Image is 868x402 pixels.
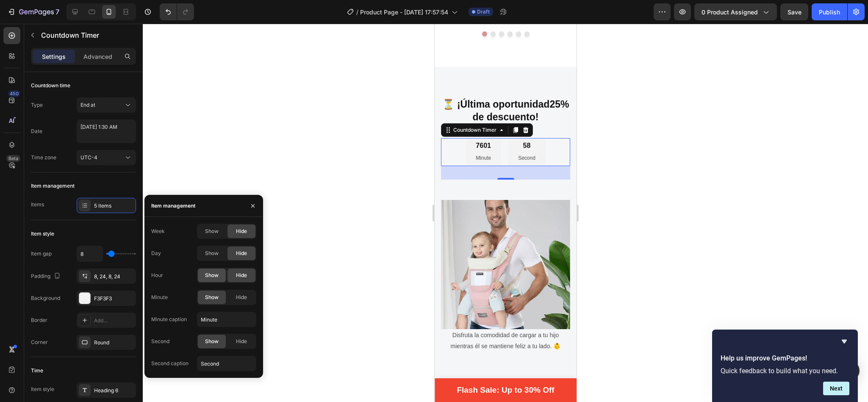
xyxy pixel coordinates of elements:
div: Hour [151,272,163,279]
div: Item style [31,230,54,238]
div: Week [151,227,165,235]
span: Hide [236,338,247,345]
button: UTC-4 [77,150,136,165]
div: Item management [151,202,195,210]
span: Product Page - [DATE] 17:57:54 [360,8,448,17]
div: Undo/Redo [160,3,194,20]
input: Auto [77,246,103,261]
div: Publish [819,8,840,17]
div: Items [31,201,44,208]
div: Second caption [151,360,189,367]
span: Show [205,338,219,345]
div: Day [151,250,161,257]
button: 0 product assigned [694,3,777,20]
button: Save [780,3,808,20]
div: 450 [8,90,20,97]
div: Border [31,316,47,324]
button: End at [77,97,136,113]
button: Next question [823,382,849,395]
h2: Help us improve GemPages! [721,353,849,363]
span: Show [205,227,219,235]
div: Time zone [31,154,56,161]
button: Hide survey [839,336,849,347]
p: Quick feedback to build what you need. [721,367,849,375]
div: Heading 6 [94,387,134,394]
span: Show [205,294,219,301]
div: Item gap [31,250,52,258]
span: Hide [236,272,247,279]
div: Type [31,101,43,109]
div: Padding [31,271,62,282]
span: / [356,8,358,17]
div: Background [31,294,60,302]
div: Beta [6,155,20,162]
button: Publish [812,3,847,20]
div: Minute caption [151,316,187,323]
span: End at [80,102,95,108]
div: Second [151,338,169,345]
div: Countdown time [31,82,70,89]
span: Show [205,250,219,257]
span: Save [788,8,801,16]
iframe: Design area [435,24,577,402]
span: Show [205,272,219,279]
div: F3F3F3 [94,295,134,302]
div: Add... [94,317,134,324]
div: Round [94,339,134,347]
span: Hide [236,227,247,235]
div: Item management [31,182,75,190]
p: Countdown Timer [41,30,133,40]
div: 5 items [94,202,134,210]
span: Draft [477,8,490,16]
button: 7 [3,3,63,20]
div: Corner [31,338,48,346]
span: Hide [236,250,247,257]
div: Minute [151,294,168,301]
div: Item style [31,385,54,393]
div: Help us improve GemPages! [721,336,849,395]
div: 8, 24, 8, 24 [94,273,134,280]
span: Hide [236,294,247,301]
span: 0 product assigned [702,8,758,17]
p: Settings [42,52,66,61]
p: Advanced [83,52,112,61]
p: 7 [55,7,59,17]
div: Time [31,367,43,374]
div: Date [31,128,42,135]
span: UTC-4 [80,154,97,161]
